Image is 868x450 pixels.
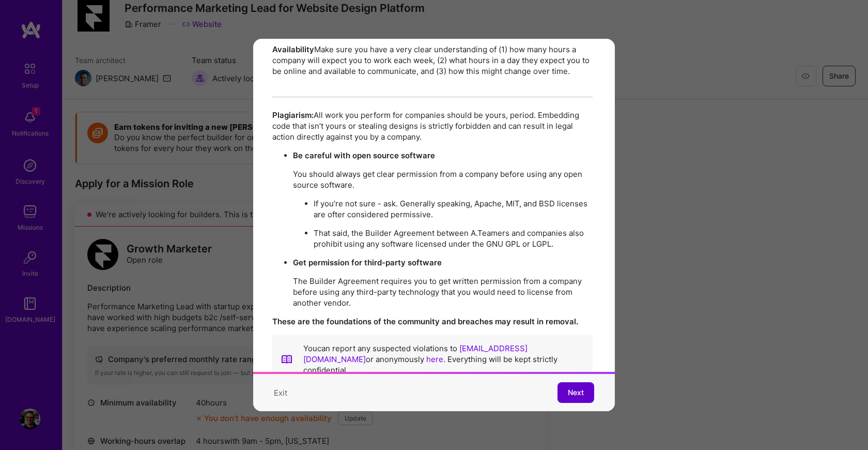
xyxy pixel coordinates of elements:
p: You should always get clear permission from a company before using any open source software. [293,169,593,190]
a: [EMAIL_ADDRESS][DOMAIN_NAME] [303,343,528,364]
strong: These are the foundations of the community and breaches may result in removal. [272,317,578,326]
button: Next [557,382,594,403]
p: Make sure you have a very clear understanding of (1) how many hours a company will expect you to ... [272,44,593,77]
div: modal [253,39,615,411]
p: You can report any suspected violations to or anonymously . Everything will be kept strictly conf... [303,343,584,376]
button: Exit [274,387,287,398]
span: Next [568,387,584,398]
a: here [426,354,443,364]
img: book icon [281,343,293,376]
strong: Be careful with open source software [293,151,435,160]
strong: Availability [272,44,314,54]
p: That said, the Builder Agreement between A.Teamers and companies also prohibit using any software... [314,228,593,249]
strong: Plagiarism: [272,110,314,120]
p: The Builder Agreement requires you to get written permission from a company before using any thir... [293,276,593,308]
strong: Get permission for third-party software [293,258,442,267]
p: If you’re not sure - ask. Generally speaking, Apache, MIT, and BSD licenses are ofter considered ... [314,198,593,220]
p: All work you perform for companies should be yours, period. Embedding code that isn’t yours or st... [272,110,593,142]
